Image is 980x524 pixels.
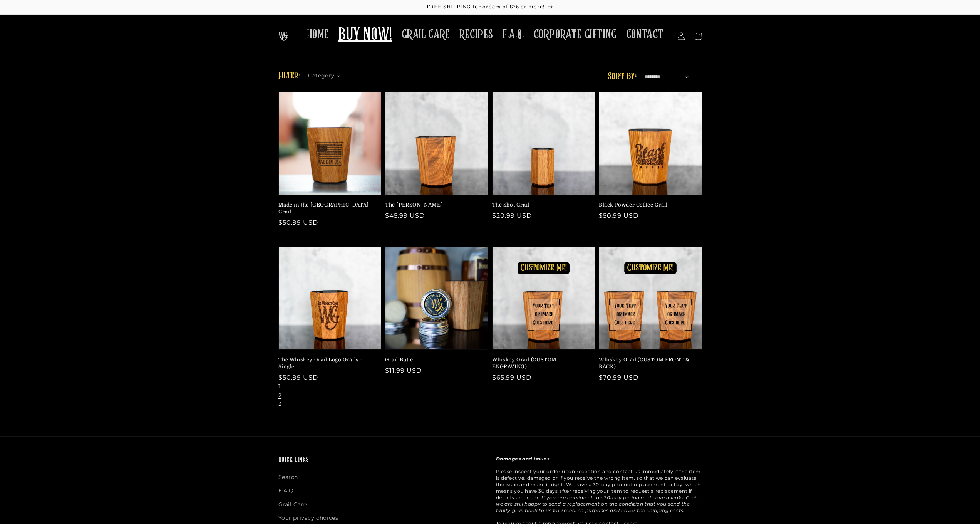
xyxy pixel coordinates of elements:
[8,4,972,10] p: FREE SHIPPING for orders of $75 or more!
[599,202,697,208] a: Black Powder Coffee Grail
[278,400,282,408] a: Page 3
[278,472,298,484] a: Search
[397,22,455,47] a: GRAIL CARE
[503,27,524,42] span: F.A.Q.
[459,27,493,42] span: RECIPES
[385,356,484,363] a: Grail Butter
[338,25,392,46] span: BUY NOW!
[307,27,329,42] span: HOME
[492,202,591,208] a: The Shot Grail
[626,27,664,42] span: CONTACT
[385,202,484,208] a: The [PERSON_NAME]
[278,392,282,400] a: Page 2
[278,484,295,497] a: F.A.Q.
[278,382,702,417] nav: Pagination
[622,22,668,47] a: CONTACT
[492,356,591,370] a: Whiskey Grail (CUSTOM ENGRAVING)
[529,22,622,47] a: CORPORATE GIFTING
[278,456,484,465] h2: Quick links
[402,27,450,42] span: GRAIL CARE
[455,22,498,47] a: RECIPES
[278,32,288,41] img: The Whiskey Grail
[498,22,529,47] a: F.A.Q.
[278,202,377,215] a: Made in the [GEOGRAPHIC_DATA] Grail
[608,72,637,81] label: Sort by:
[308,70,345,78] summary: Category
[278,69,301,83] h2: Filter:
[599,356,697,370] a: Whiskey Grail (CUSTOM FRONT & BACK)
[534,27,617,42] span: CORPORATE GIFTING
[302,22,334,47] a: HOME
[334,20,397,50] a: BUY NOW!
[496,495,699,514] em: If you are outside of the 30-day period and have a leaky Grail, we are still happy to send a repl...
[278,498,307,511] a: Grail Care
[496,456,550,462] strong: Damages and issues
[278,356,377,370] a: The Whiskey Grail Logo Grails - Single
[278,383,281,390] span: Page 1
[308,72,334,80] span: Category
